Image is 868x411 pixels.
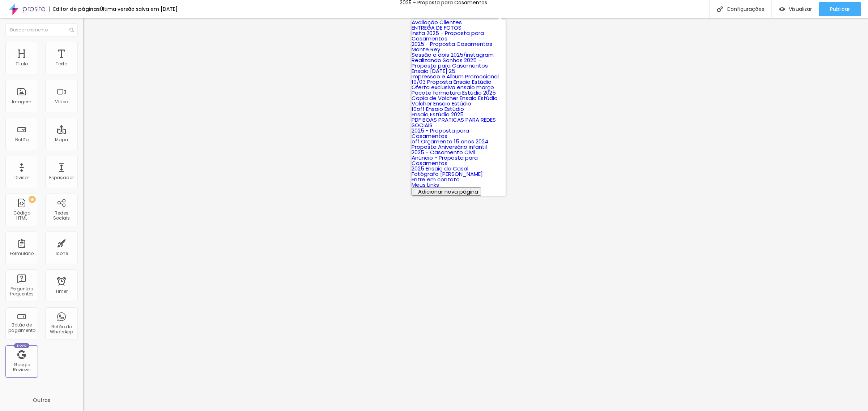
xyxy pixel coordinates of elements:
[14,175,29,180] div: Divisor
[717,6,723,12] img: Icone
[819,2,861,16] button: Publicar
[7,323,36,333] div: Botão de pagamento
[412,24,461,31] a: ENTREGA DE FOTOS
[49,175,74,180] div: Espaçador
[412,78,492,86] a: 19/03 Proposta Ensaio Estúdio
[5,23,78,36] input: Buscar elemento
[412,187,481,196] button: Adicionar nova página
[69,28,74,32] img: Icone
[789,6,812,12] span: Visualizar
[55,289,68,294] div: Timer
[10,251,34,256] div: Formulário
[412,40,492,53] a: 2025 - Proposta Casamentos Monte Rey
[412,154,478,167] a: Anúncio - Proposta para Casamentos
[7,211,36,221] div: Código HTML
[830,6,850,12] span: Publicar
[412,148,475,156] a: 2025 - Casamento Civil
[412,100,471,107] a: Volcher Ensaio Estúdio
[412,143,487,151] a: Proposta Aniversário infantil
[16,61,28,66] div: Título
[412,67,455,75] a: Ensaio [DATE] 25
[412,56,488,69] a: Realizando Sonhos 2025 - Proposta para Casamentos
[7,286,36,297] div: Perguntas frequentes
[412,127,469,140] a: 2025 - Proposta para Casamentos
[55,251,68,256] div: Ícone
[12,99,31,104] div: Imagem
[14,343,30,348] div: Novo
[412,181,439,189] a: Meus Links
[55,137,68,142] div: Mapa
[412,73,499,80] a: Impressão e Álbum Promocional
[412,176,460,183] a: Entre em contato
[47,324,76,335] div: Botão do WhatsApp
[412,138,488,145] a: off Orçamento 15 anos 2024
[412,116,496,129] a: PDF BOAS PRATICAS PARA REDES SOCIAIS
[412,105,464,113] a: 10off Ensaio Estúdio
[412,83,494,91] a: Oferta exclusiva ensaio março
[412,165,468,172] a: 2025 Ensaio de Casal
[47,211,76,221] div: Redes Sociais
[56,61,67,66] div: Texto
[15,137,29,142] div: Botão
[412,51,494,59] a: Sessão a dois 2025/instagram
[412,170,483,178] a: Fotógrafo [PERSON_NAME]
[412,29,484,42] a: Insta 2025 - Proposta para Casamentos
[412,18,462,26] a: Avaliação Clientes
[418,188,478,195] span: Adicionar nova página
[100,7,178,12] div: Última versão salva em [DATE]
[49,7,100,12] div: Editor de páginas
[772,2,819,16] button: Visualizar
[779,6,785,12] img: view-1.svg
[412,94,498,102] a: Copia de Volcher Ensaio Estúdio
[7,362,36,373] div: Google Reviews
[55,99,68,104] div: Vídeo
[412,89,496,96] a: Pacote formatura Estúdio 2025
[412,111,464,118] a: Ensaio Estúdio 2025
[83,18,868,411] iframe: Editor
